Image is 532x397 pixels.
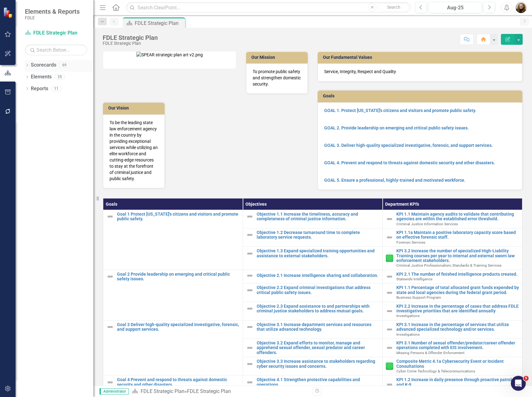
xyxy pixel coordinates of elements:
td: Double-Click to Edit Right Click for Context Menu [243,376,382,394]
div: » [132,388,308,395]
h3: Goals [323,94,519,98]
span: 5 [524,376,529,381]
td: Double-Click to Edit Right Click for Context Menu [243,320,382,339]
a: Objective 3.3 Increase assistance to stakeholders regarding cyber security issues and concerns. [257,359,379,369]
iframe: Intercom live chat [511,376,526,391]
a: FDLE Strategic Plan [141,388,184,394]
td: Double-Click to Edit Right Click for Context Menu [382,339,522,357]
a: KPI 3.2 Increase the number of specialized High-Liability Training courses per year to internal a... [396,249,519,263]
a: Objective 2.1 Increase intelligence sharing and collaboration. [257,273,379,278]
td: Double-Click to Edit Right Click for Context Menu [243,283,382,302]
a: KPI 1.1a Maintain a positive laboratory capacity score based on effective forensic staff. [396,230,519,240]
a: Goal 2 Provide leadership on emerging and critical public safety issues. [117,272,240,282]
span: Business Support Program [396,295,441,300]
div: 11 [51,86,61,91]
img: Not Defined [246,287,254,294]
span: Forensic Services [396,240,425,245]
span: Criminal Justice Information Services [396,222,458,226]
td: Double-Click to Edit Right Click for Context Menu [103,210,243,270]
img: Not Defined [386,215,393,223]
img: Not Defined [386,381,393,388]
a: Reports [31,85,48,92]
a: Elements [31,73,52,81]
img: Not Defined [106,273,114,280]
div: Aug-25 [431,4,480,12]
span: Search [387,5,400,10]
a: Goal 4 Prevent and respond to threats against domestic security and other disasters. [117,377,240,387]
td: Double-Click to Edit Right Click for Context Menu [243,302,382,320]
p: Service, Integrity, Respect and Quality [324,68,516,75]
a: KPI 3.1 Increase in the percentage of services that utilize advanced specialized technology and/o... [396,322,519,332]
button: Search [378,3,409,12]
img: Not Defined [246,213,254,220]
td: Double-Click to Edit Right Click for Context Menu [103,320,243,376]
a: Objective 3.1 Increase department services and resources that utilize advanced technology. [257,322,379,332]
a: Goal 3 Deliver high-quality specialized investigative, forensic, and support services. [117,322,240,332]
a: Composite Metric 4.1a Cybersecurity Event or Incident Consultations [396,359,519,369]
img: Not Defined [386,326,393,333]
img: Not Defined [246,305,254,312]
p: To promote public safety and strengthen domestic security. [253,68,301,87]
span: Administrator [100,388,129,395]
td: Double-Click to Edit Right Click for Context Menu [382,357,522,376]
img: Not Defined [246,250,254,257]
div: 35 [55,74,65,80]
td: Double-Click to Edit Right Click for Context Menu [382,283,522,302]
div: FDLE Strategic Plan [135,19,184,27]
span: Missing Persons & Offender Enforcement [396,351,464,355]
a: GOAL 3. Deliver high-quality specialized investigative, forensic, and support services. [324,143,493,148]
a: Objective 3.2 Expand efforts to monitor, manage and apprehend sexual offender, sexual predator an... [257,341,379,355]
img: Not Defined [246,360,254,368]
td: Double-Click to Edit Right Click for Context Menu [382,270,522,283]
img: Not Defined [246,272,254,279]
td: Double-Click to Edit Right Click for Context Menu [243,339,382,357]
a: GOAL 5. Ensure a professional, highly-trained and motivated workforce. [324,178,465,183]
img: Not Defined [246,344,254,352]
div: 69 [59,63,69,68]
img: Not Defined [246,231,254,239]
span: Investigations [396,332,420,337]
p: To be the leading state law enforcement agency in the country by providing exceptional services w... [110,119,158,182]
img: Proceeding as Planned [386,255,393,262]
td: Double-Click to Edit Right Click for Context Menu [382,247,522,270]
span: Statewide Intelligence [396,277,432,281]
td: Double-Click to Edit Right Click for Context Menu [382,210,522,228]
td: Double-Click to Edit Right Click for Context Menu [243,247,382,270]
span: Criminal Justice Professionalism, Standards & Training Services [396,263,502,268]
img: Not Defined [106,379,114,386]
img: ClearPoint Strategy [3,7,14,18]
span: Investigations [396,314,420,318]
a: KPI 2.2 Increase in the percentage of cases that address FDLE investigative priorities that are i... [396,304,519,314]
h3: Our Fundamental Values [323,55,519,60]
td: Double-Click to Edit Right Click for Context Menu [382,320,522,339]
img: Not Defined [386,344,393,352]
img: Not Defined [386,234,393,241]
input: Search Below... [25,44,87,55]
img: SPEAR strategic plan art v2.png [136,52,203,58]
img: Not Defined [246,323,254,331]
img: Not Defined [106,323,114,331]
div: FDLE Strategic Plan [187,388,231,394]
a: GOAL 4. Prevent and respond to threats against domestic security and other disasters. [324,160,495,165]
span: Cyber Crime Technology & Telecommunications [396,369,475,373]
div: FDLE Strategic Plan [103,34,158,41]
span: Elements & Reports [25,8,80,15]
td: Double-Click to Edit Right Click for Context Menu [243,210,382,228]
button: Aug-25 [429,2,482,13]
td: Double-Click to Edit Right Click for Context Menu [243,357,382,376]
a: Objective 1.2 Decrease turnaround time to complete laboratory service requests. [257,230,379,240]
a: Objective 4.1 Strengthen protective capabilities and operations. [257,377,379,387]
h3: Our Mission [251,55,305,60]
img: Not Defined [386,273,393,280]
a: KPI 2.1 The number of finished intelligence products created. [396,272,519,277]
div: FDLE Strategic Plan [103,41,158,46]
a: KPI 1.1 Maintain agency audits to validate that contributing agencies are within the established ... [396,212,519,222]
strong: GOAL 2. Provide leadership on emerging and critical public safety issues. [324,125,469,130]
td: Double-Click to Edit Right Click for Context Menu [382,376,522,394]
img: Not Defined [106,213,114,220]
a: KPI 1.1 Percentage of total allocated grant funds expended by state and local agencies during the... [396,285,519,295]
a: GOAL 1. Protect [US_STATE]'s citizens and visitors and promote public safety. [324,108,476,113]
button: Jennifer Siddoway [516,2,527,13]
img: Not Defined [386,307,393,315]
a: Objective 1.3 Expand specialized training opportunities and assistance to external stakeholders. [257,249,379,258]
